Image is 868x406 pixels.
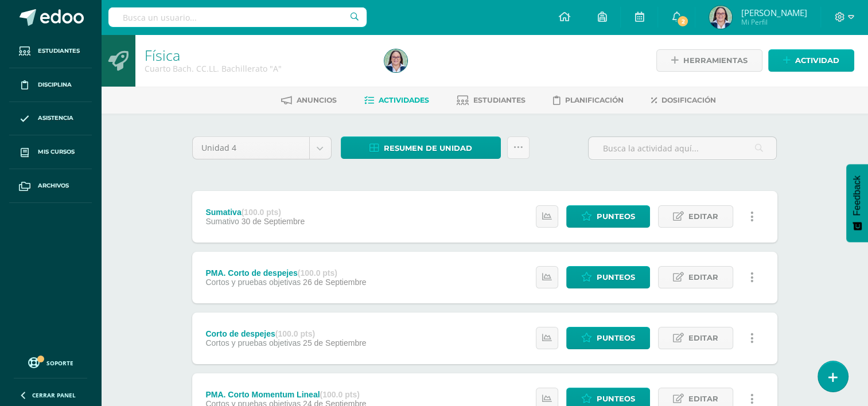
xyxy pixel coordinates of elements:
[38,114,73,123] span: Asistencia
[205,338,301,348] span: Cortos y pruebas objetivas
[9,169,92,203] a: Archivos
[9,135,92,169] a: Mis cursos
[384,49,407,72] img: 1b250199a7272c7df968ca1fcfd28194.png
[597,267,635,288] span: Punteos
[379,96,429,104] span: Actividades
[9,68,92,102] a: Disciplina
[205,329,366,338] div: Corto de despejes
[242,217,305,226] span: 30 de Septiembre
[566,327,650,349] a: Punteos
[108,7,367,27] input: Busca un usuario...
[852,175,862,216] span: Feedback
[275,329,315,338] strong: (100.0 pts)
[205,208,305,217] div: Sumativa
[597,206,635,227] span: Punteos
[145,63,371,74] div: Cuarto Bach. CC.LL. Bachillerato 'A'
[38,46,80,56] span: Estudiantes
[205,268,366,278] div: PMA. Corto de despejes
[661,96,716,104] span: Dosificación
[676,15,689,28] span: 2
[9,102,92,136] a: Asistencia
[473,96,526,104] span: Estudiantes
[768,49,854,72] a: Actividad
[364,91,429,110] a: Actividades
[297,96,337,104] span: Anuncios
[688,267,718,288] span: Editar
[741,17,807,27] span: Mi Perfil
[709,6,732,29] img: 1b250199a7272c7df968ca1fcfd28194.png
[205,278,301,287] span: Cortos y pruebas objetivas
[242,208,281,217] strong: (100.0 pts)
[303,278,367,287] span: 26 de Septiembre
[589,137,776,159] input: Busca la actividad aquí...
[145,47,371,63] h1: Física
[9,34,92,68] a: Estudiantes
[597,327,635,349] span: Punteos
[38,147,75,157] span: Mis cursos
[656,49,762,72] a: Herramientas
[795,50,839,71] span: Actividad
[32,391,76,399] span: Cerrar panel
[688,206,718,227] span: Editar
[205,390,366,399] div: PMA. Corto Momentum Lineal
[201,137,301,159] span: Unidad 4
[320,390,360,399] strong: (100.0 pts)
[688,327,718,349] span: Editar
[38,80,72,89] span: Disciplina
[298,268,337,278] strong: (100.0 pts)
[384,138,472,159] span: Resumen de unidad
[741,7,807,18] span: [PERSON_NAME]
[846,164,868,242] button: Feedback - Mostrar encuesta
[193,137,331,159] a: Unidad 4
[565,96,624,104] span: Planificación
[303,338,367,348] span: 25 de Septiembre
[553,91,624,110] a: Planificación
[281,91,337,110] a: Anuncios
[457,91,526,110] a: Estudiantes
[46,359,73,367] span: Soporte
[566,205,650,228] a: Punteos
[566,266,650,288] a: Punteos
[14,354,87,370] a: Soporte
[341,136,501,159] a: Resumen de unidad
[145,45,180,65] a: Física
[38,181,69,190] span: Archivos
[651,91,716,110] a: Dosificación
[205,217,239,226] span: Sumativo
[683,50,748,71] span: Herramientas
